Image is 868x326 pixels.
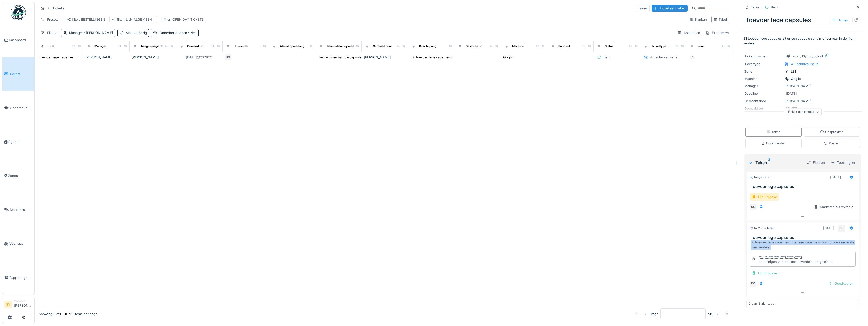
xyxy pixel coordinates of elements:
div: Titel [48,44,54,48]
div: L81 [689,55,694,60]
div: Prioriteit [558,44,570,48]
div: Bekijk alle details [786,108,822,116]
div: Goglio [791,76,801,81]
p: Bij toevoer lege capsules zit er een capsule schuin of verkeer in de rijen verdeler [743,36,862,46]
div: Lijn Vrijgave [750,193,779,201]
div: Gesprekken [820,129,844,134]
div: Bezig [771,5,779,10]
div: Tabel [714,17,727,22]
div: Lijn Vrijgave [750,270,779,277]
span: Onderhoud [10,106,32,110]
div: Gemaakt op [187,44,203,48]
div: Ticket aanmaken [652,5,688,12]
div: [PERSON_NAME] [744,84,861,88]
div: [PERSON_NAME] [744,99,861,103]
strong: Tickets [50,6,66,11]
div: Bezig [603,55,612,60]
div: 2025/10/336/06791 [792,54,823,59]
div: Taken [636,5,650,12]
strong: of 1 [708,312,713,316]
div: Te controleren [750,226,774,231]
div: Manager [14,299,32,303]
div: [DATE] [823,226,834,231]
div: Tickettype [651,44,666,48]
div: items per page [63,312,97,316]
div: Machine [512,44,524,48]
div: Acties [830,17,850,24]
div: Taken [766,129,781,134]
sup: 2 [768,160,770,166]
span: : Nee [187,31,196,35]
div: Onderhoud tonen [160,30,196,35]
div: Ticketnummer [744,54,782,59]
a: SV Manager[PERSON_NAME] [4,299,32,311]
div: 4. Technical issue [791,62,818,67]
div: Kosten [824,141,840,146]
div: Uitvoerder [234,44,248,48]
div: Zone [698,44,705,48]
div: filter: OPEN DAY TICKETS [159,17,204,22]
div: DO [750,280,757,287]
div: filter: BESTELLINGEN [67,17,105,22]
div: Manager [94,44,106,48]
div: Kolommen [675,29,702,37]
div: Afsluit opmerking van [PERSON_NAME] [759,255,802,259]
div: DO [750,204,757,211]
div: Presets [39,16,61,23]
a: Zones [2,159,34,193]
div: Toevoegen [829,159,857,166]
div: Beschrijving [419,44,436,48]
div: Machine [744,76,782,81]
span: Agenda [8,139,32,144]
div: Status [605,44,613,48]
div: Bij toevoer lege capsules zit er een capsule schuin of verkeer in de rijen verdeler [751,240,857,250]
div: DO [838,225,845,232]
div: Zone [744,69,782,74]
a: Agenda [2,125,34,159]
a: Tickets [2,57,34,91]
div: [PERSON_NAME] [364,55,406,60]
div: 4. Technical issue [650,55,677,60]
div: [DATE] @ 23:30:11 [186,55,213,60]
div: 2 van 2 zichtbaar [749,301,776,306]
div: [PERSON_NAME] [132,55,174,60]
div: Markeren als voltooid [812,204,856,210]
div: Exporteren [703,29,731,37]
h3: Toevoer lege capsules [751,184,857,189]
div: Manager [69,30,113,35]
a: Voorraad [2,227,34,261]
div: Taken [748,160,803,166]
div: Toevoer lege capsules [743,13,862,27]
div: [DATE] [786,91,797,96]
div: het reinigen van de capsuleverdeler en geleiders [319,55,394,60]
img: Badge_color-CXgf-gQk.svg [11,5,26,20]
a: Rapportage [2,261,34,295]
div: Showing 1 - 1 of 1 [39,312,61,316]
div: Tickettype [744,62,782,67]
div: Manager [744,84,782,88]
div: [DATE] [830,175,841,180]
h3: Toevoer lege capsules [751,235,857,240]
div: Status [126,30,147,35]
div: Gesloten op [466,44,482,48]
div: Aangevraagd door [141,44,166,48]
div: Filteren [805,159,827,166]
a: Onderhoud [2,91,34,125]
div: Deadline [744,91,782,96]
div: [PERSON_NAME] [85,55,128,60]
span: Voorraad [9,241,32,246]
li: [PERSON_NAME] [14,299,32,310]
div: Goglio [503,55,513,60]
div: filter: LIJN ALGEMEEN [112,17,152,22]
span: Machines [10,207,32,212]
span: Zones [8,173,32,178]
a: Machines [2,193,34,227]
div: Afsluit opmerking [280,44,304,48]
div: Filters [39,29,59,37]
span: Rapportage [9,275,32,280]
div: DO [225,54,232,61]
div: Bij toevoer lege capsules zit er een capsule sc... [412,55,486,60]
div: Taken afsluit opmerkingen [326,44,363,48]
div: Toegewezen [750,175,771,180]
span: Tickets [9,72,32,76]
